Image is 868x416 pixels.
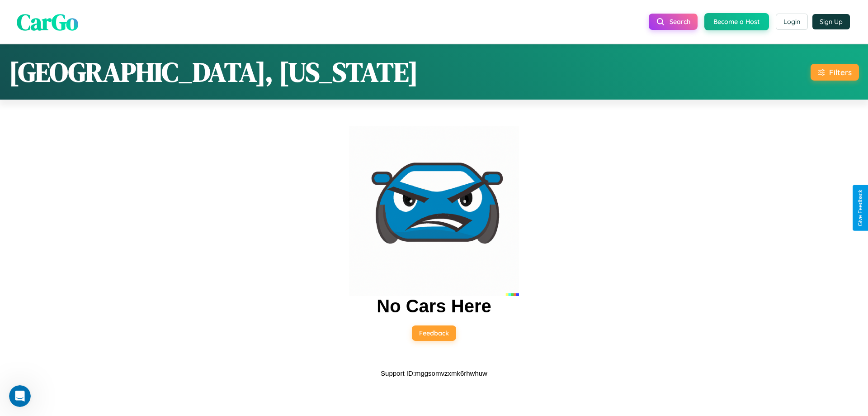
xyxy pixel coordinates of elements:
button: Become a Host [704,13,769,30]
div: Filters [829,67,852,77]
button: Feedback [412,325,456,341]
span: CarGo [17,6,78,37]
span: Search [670,18,690,26]
img: car [349,126,519,296]
button: Filters [811,64,859,81]
button: Search [649,14,698,30]
button: Sign Up [812,14,850,29]
h1: [GEOGRAPHIC_DATA], [US_STATE] [9,53,418,91]
iframe: Intercom live chat [9,385,31,407]
div: Give Feedback [857,190,863,226]
h2: No Cars Here [377,296,491,316]
p: Support ID: mggsomvzxmk6rhwhuw [381,367,487,379]
button: Login [776,14,808,30]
